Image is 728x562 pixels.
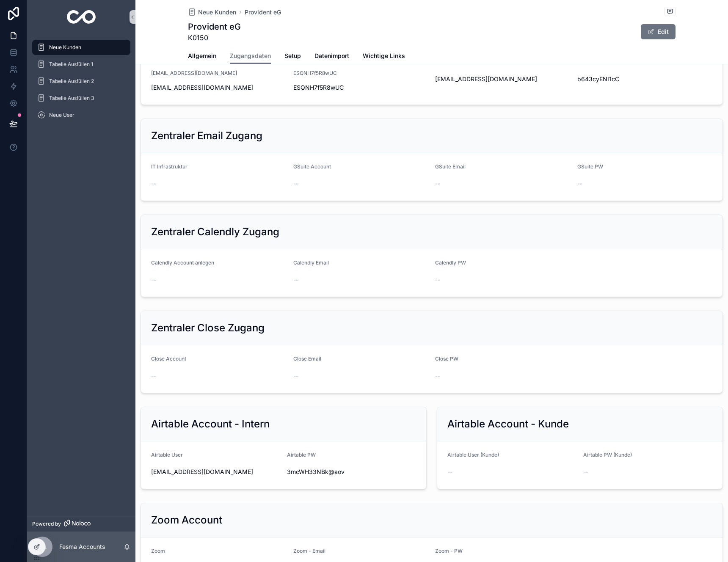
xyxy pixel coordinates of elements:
span: [EMAIL_ADDRESS][DOMAIN_NAME] [151,83,287,92]
span: Allgemein [188,52,216,60]
p: Fesma Accounts [59,543,105,551]
span: ESQNH7f5R8wUC [293,70,337,77]
span: Airtable User [151,452,183,458]
span: Tabelle Ausfüllen 2 [49,78,94,85]
span: -- [151,372,156,380]
span: Zoom [151,548,165,554]
span: 3mcWH33NBk@aov [287,468,416,476]
a: Neue Kunden [188,8,236,17]
span: -- [293,179,298,188]
span: Neue Kunden [49,44,81,51]
span: Calendly Email [293,259,329,266]
span: -- [293,372,298,380]
a: Zugangsdaten [230,48,271,64]
a: Datenimport [314,48,349,65]
span: [EMAIL_ADDRESS][DOMAIN_NAME] [151,468,280,476]
span: Zoom - PW [435,548,463,554]
span: IT Infrastruktur [151,163,188,170]
span: -- [151,179,156,188]
h2: Zentraler Calendly Zugang [151,225,279,239]
a: Provident eG [245,8,281,17]
span: Zoom - Email [293,548,325,554]
span: Close PW [435,355,458,362]
span: [EMAIL_ADDRESS][DOMAIN_NAME] [435,75,571,83]
span: -- [435,275,440,284]
span: -- [447,468,452,476]
span: -- [435,372,440,380]
span: Neue Kunden [198,8,236,17]
a: Powered by [27,516,135,532]
span: Airtable PW [287,452,316,458]
span: GSuite Email [435,163,466,170]
span: Calendly Account anlegen [151,259,214,266]
a: Allgemein [188,48,216,65]
span: Neue User [49,112,74,118]
span: -- [293,275,298,284]
span: -- [577,179,582,188]
span: GSuite PW [577,163,603,170]
span: Close Email [293,355,321,362]
h2: Zentraler Close Zugang [151,321,265,335]
a: Tabelle Ausfüllen 2 [32,74,130,89]
a: Wichtige Links [363,48,405,65]
span: Setup [284,52,301,60]
a: Neue User [32,107,130,123]
span: Powered by [32,521,61,527]
span: Airtable User (Kunde) [447,452,499,458]
h2: Zoom Account [151,513,222,527]
a: Setup [284,48,301,65]
span: Tabelle Ausfüllen 1 [49,61,93,68]
span: GSuite Account [293,163,331,170]
span: b643cyENI1cC [577,75,713,83]
span: Wichtige Links [363,52,405,60]
span: Zugangsdaten [230,52,271,60]
h1: Provident eG [188,21,241,33]
button: Edit [641,24,676,39]
span: -- [583,468,588,476]
img: App logo [67,10,96,24]
span: Datenimport [314,52,349,60]
h2: Zentraler Email Zugang [151,129,262,143]
a: Tabelle Ausfüllen 1 [32,57,130,72]
h2: Airtable Account - Kunde [447,417,569,431]
span: -- [151,275,156,284]
span: Tabelle Ausfüllen 3 [49,95,94,102]
span: [EMAIL_ADDRESS][DOMAIN_NAME] [151,70,237,77]
span: -- [435,179,440,188]
span: Airtable PW (Kunde) [583,452,632,458]
a: Neue Kunden [32,40,130,55]
a: Tabelle Ausfüllen 3 [32,91,130,106]
span: K0150 [188,33,241,43]
span: Close Account [151,355,186,362]
span: Calendly PW [435,259,466,266]
span: ESQNH7f5R8wUC [293,83,429,92]
h2: Airtable Account - Intern [151,417,270,431]
div: scrollable content [27,34,135,134]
